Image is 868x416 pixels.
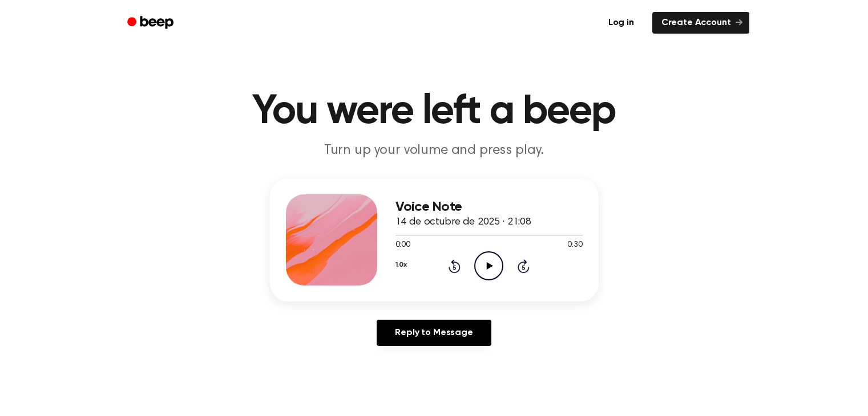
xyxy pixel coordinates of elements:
span: 14 de octubre de 2025 · 21:08 [395,217,531,227]
a: Create Account [652,12,749,34]
button: 1.0x [395,255,407,275]
span: 0:00 [395,239,410,251]
h1: You were left a beep [142,91,726,132]
h3: Voice Note [395,199,583,215]
a: Beep [119,12,184,34]
a: Reply to Message [377,320,491,346]
p: Turn up your volume and press play. [215,141,653,160]
a: Log in [597,10,645,36]
span: 0:30 [567,239,582,251]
